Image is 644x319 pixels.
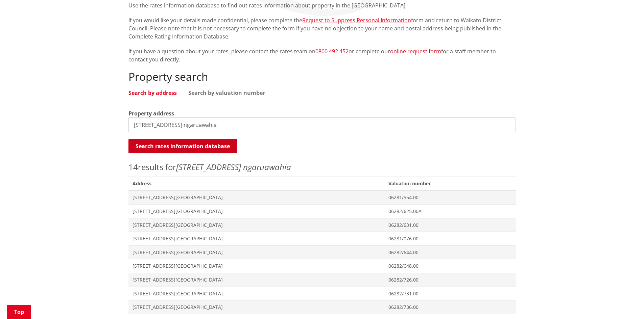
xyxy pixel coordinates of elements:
a: [STREET_ADDRESS][GEOGRAPHIC_DATA] 06282/726.00 [128,273,516,287]
span: [STREET_ADDRESS][GEOGRAPHIC_DATA] [133,249,381,256]
a: 0800 492 452 [315,48,349,55]
span: 06282/736.00 [388,304,511,311]
span: 14 [128,161,138,172]
a: [STREET_ADDRESS][GEOGRAPHIC_DATA] 06282/631.00 [128,218,516,232]
a: [STREET_ADDRESS][GEOGRAPHIC_DATA] 06282/736.00 [128,300,516,314]
span: Address [128,177,385,190]
span: [STREET_ADDRESS][GEOGRAPHIC_DATA] [133,222,381,229]
label: Property address [128,109,174,117]
a: Top [7,305,31,319]
a: Request to Suppress Personal Information [302,17,411,24]
span: [STREET_ADDRESS][GEOGRAPHIC_DATA] [133,235,381,242]
span: 06282/625.00A [388,208,511,215]
a: online request form [390,48,441,55]
a: [STREET_ADDRESS][GEOGRAPHIC_DATA] 06282/625.00A [128,204,516,218]
a: Search by address [128,90,177,96]
span: [STREET_ADDRESS][GEOGRAPHIC_DATA] [133,304,381,311]
span: Valuation number [384,177,516,190]
span: 06282/648.00 [388,263,511,269]
a: [STREET_ADDRESS][GEOGRAPHIC_DATA] 06281/554.00 [128,190,516,204]
em: [STREET_ADDRESS] ngaruawahia [176,161,291,172]
p: Use the rates information database to find out rates information about property in the [GEOGRAPHI... [128,1,516,9]
a: [STREET_ADDRESS][GEOGRAPHIC_DATA] 06282/644.00 [128,245,516,259]
h2: Property search [128,70,516,83]
a: [STREET_ADDRESS][GEOGRAPHIC_DATA] 06282/648.00 [128,259,516,273]
span: [STREET_ADDRESS][GEOGRAPHIC_DATA] [133,194,381,201]
span: [STREET_ADDRESS][GEOGRAPHIC_DATA] [133,276,381,283]
a: Search by valuation number [188,90,265,96]
span: 06282/644.00 [388,249,511,256]
a: [STREET_ADDRESS][GEOGRAPHIC_DATA] 06281/076.00 [128,232,516,246]
p: If you have a question about your rates, please contact the rates team on or complete our for a s... [128,47,516,63]
p: If you would like your details made confidential, please complete the form and return to Waikato ... [128,16,516,41]
span: 06281/076.00 [388,235,511,242]
iframe: Messenger Launcher [613,291,637,315]
span: [STREET_ADDRESS][GEOGRAPHIC_DATA] [133,263,381,269]
span: 06281/554.00 [388,194,511,201]
span: [STREET_ADDRESS][GEOGRAPHIC_DATA] [133,208,381,215]
span: [STREET_ADDRESS][GEOGRAPHIC_DATA] [133,290,381,297]
p: results for [128,161,516,173]
span: 06282/726.00 [388,276,511,283]
input: e.g. Duke Street NGARUAWAHIA [128,117,516,132]
span: 06282/731.00 [388,290,511,297]
button: Search rates information database [128,139,237,153]
span: 06282/631.00 [388,222,511,229]
a: [STREET_ADDRESS][GEOGRAPHIC_DATA] 06282/731.00 [128,287,516,300]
